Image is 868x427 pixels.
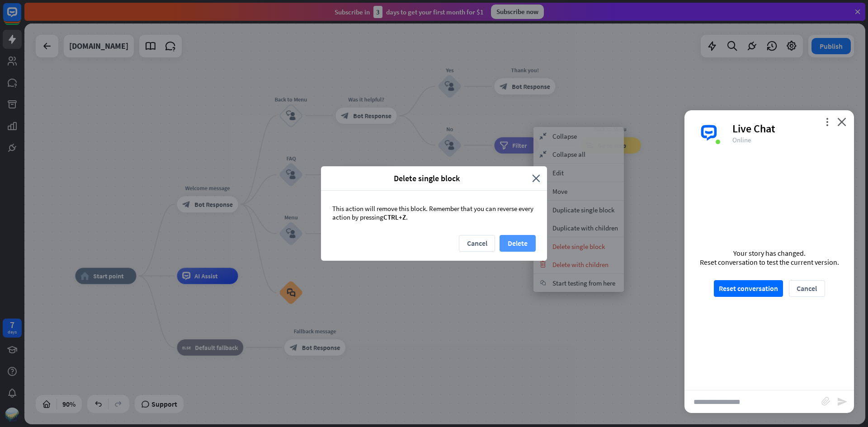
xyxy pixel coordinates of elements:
i: close [837,117,846,126]
button: Reset conversation [714,280,783,297]
div: Live Chat [732,122,843,136]
button: Open LiveChat chat widget [7,4,34,31]
div: Reset conversation to test the current version. [700,258,839,267]
i: block_attachment [821,397,830,406]
span: Delete single block [328,173,525,183]
i: more_vert [823,117,831,126]
button: Cancel [789,280,825,297]
div: Your story has changed. [700,249,839,258]
span: CTRL+Z [383,213,406,221]
button: Delete [500,235,536,252]
i: send [837,396,848,407]
i: close [532,173,540,183]
button: Cancel [459,235,495,252]
div: This action will remove this block. Remember that you can reverse every action by pressing . [321,191,547,235]
div: Online [732,136,843,144]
